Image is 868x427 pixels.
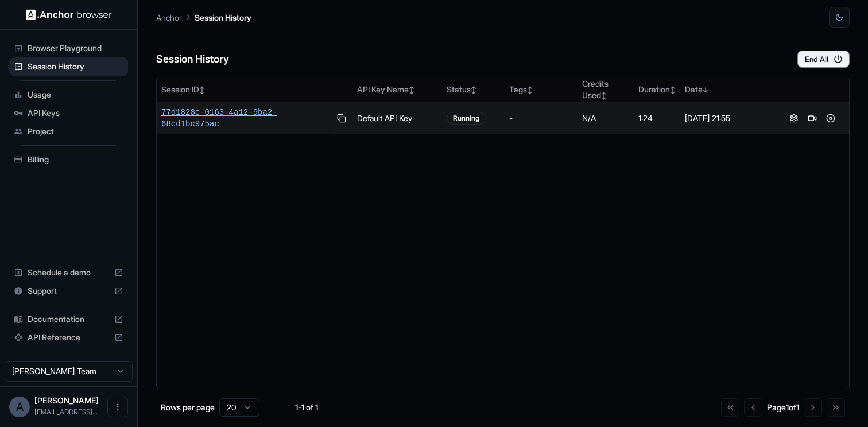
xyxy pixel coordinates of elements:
span: ↕ [471,86,476,94]
span: ↕ [409,86,414,94]
div: Schedule a demo [9,263,128,282]
td: Default API Key [352,102,442,135]
span: Documentation [28,313,110,325]
div: Page 1 of 1 [767,402,799,413]
span: Usage [28,89,123,100]
span: Project [28,126,123,137]
span: ↕ [527,86,533,94]
span: ↓ [703,86,708,94]
span: Schedule a demo [28,267,110,278]
div: Date [685,84,770,95]
div: Tags [509,84,573,95]
nav: breadcrumb [156,11,251,24]
div: [DATE] 21:55 [685,112,770,124]
div: Duration [638,84,676,95]
div: API Reference [9,328,128,347]
div: Credits Used [582,78,629,101]
span: Session History [28,61,123,72]
div: Usage [9,86,128,104]
div: Session ID [161,84,348,95]
div: - [509,112,573,124]
span: ↕ [199,86,205,94]
span: ↕ [670,86,676,94]
p: Rows per page [161,402,215,413]
span: API Reference [28,332,110,343]
div: Documentation [9,310,128,328]
button: Open menu [107,397,128,417]
img: Anchor Logo [26,9,112,20]
button: End All [797,51,850,68]
div: Running [447,112,486,125]
span: ↕ [601,91,607,100]
div: Browser Playground [9,39,128,57]
div: Billing [9,150,128,169]
span: Browser Playground [28,42,123,54]
span: Amit Cohen [34,395,99,405]
div: 1-1 of 1 [278,402,335,413]
div: Support [9,282,128,300]
div: A [9,397,30,417]
h6: Session History [156,51,229,68]
p: Anchor [156,11,182,24]
div: Session History [9,57,128,76]
span: 77d1828c-0163-4a12-9ba2-68cd1bc975ac [161,107,330,130]
div: API Key Name [357,84,437,95]
span: API Keys [28,107,123,119]
div: API Keys [9,104,128,122]
span: amitcoh1@gmail.com [34,407,98,416]
p: Session History [195,11,251,24]
div: N/A [582,112,629,124]
div: Status [447,84,500,95]
div: 1:24 [638,112,676,124]
span: Support [28,285,110,297]
span: Billing [28,154,123,165]
div: Project [9,122,128,141]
